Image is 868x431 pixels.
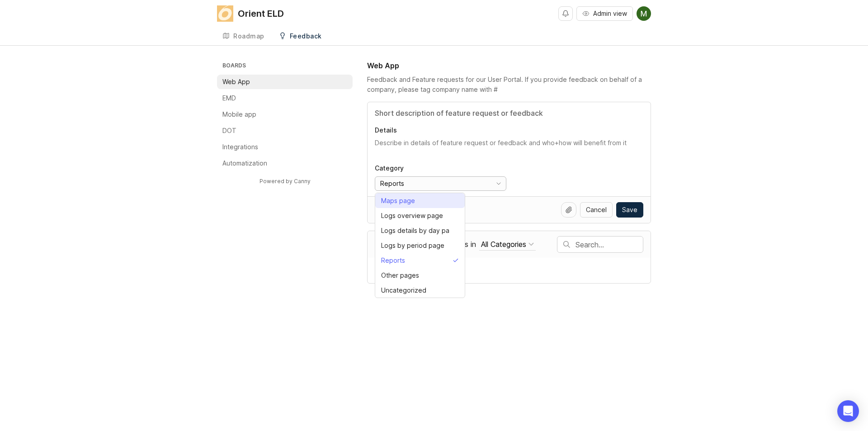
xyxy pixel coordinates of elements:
input: Reports [380,179,487,189]
button: posts in [479,238,536,251]
textarea: Details [375,138,643,156]
svg: toggle icon [491,180,506,187]
span: Cancel [586,205,607,214]
a: Powered by Canny [258,176,312,186]
a: Mobile app [217,107,353,122]
img: Orient ELD logo [217,5,233,22]
p: Mobile app [222,110,256,119]
button: Notifications [558,6,573,21]
div: Roadmap [233,33,264,39]
p: Integrations [222,142,258,152]
span: Admin view [593,9,627,18]
a: Feedback [274,27,327,46]
a: DOT [217,123,353,138]
input: Title [375,108,643,118]
div: Feedback and Feature requests for our User Portal. If you provide feedback on behalf of a company... [367,75,651,95]
div: Logs details by day page [381,226,449,236]
a: Integrations [217,140,353,154]
p: EMD [222,94,236,103]
div: Open Intercom Messenger [837,400,859,422]
span: Save [622,205,637,214]
p: Web App [222,77,250,86]
div: There are no posts. [368,258,651,283]
input: Search… [576,240,643,250]
svg: check icon [453,257,462,264]
button: Cancel [580,202,613,218]
a: Web App [217,75,353,89]
img: MGK ELD Technical Support [637,6,651,21]
button: Admin view [576,6,633,21]
div: Uncategorized [381,285,426,295]
div: All Categories [481,239,526,249]
p: Details [375,126,643,135]
div: Feedback [290,33,322,39]
p: DOT [222,126,236,135]
a: Roadmap [217,27,270,46]
button: Save [616,202,643,218]
h1: Web App [367,60,399,71]
div: Maps page [381,196,415,206]
div: toggle menu [375,176,506,191]
div: Reports [381,256,405,265]
p: Automatization [222,159,267,168]
h3: Boards [221,60,353,73]
a: Automatization [217,156,353,171]
p: Category [375,164,506,173]
div: Other pages [381,270,419,280]
div: Logs by period page [381,241,444,251]
div: Logs overview page [381,211,443,221]
a: EMD [217,91,353,105]
div: Orient ELD [238,9,284,18]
